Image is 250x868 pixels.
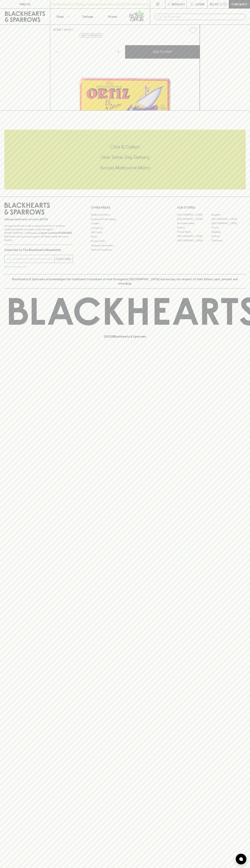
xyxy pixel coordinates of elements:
[53,28,61,31] a: HOME
[4,144,246,150] h5: Click & Collect
[91,239,159,243] a: Privacy Policy
[211,225,246,230] a: Fitzroy
[80,33,103,38] button: Add to wishlist
[211,238,246,243] a: Thornbury
[210,2,218,6] p: $0.00
[177,205,246,210] p: OUR STORES
[177,221,211,225] a: Brunswick West
[75,9,100,24] a: Tastings
[177,230,211,234] a: Fitzroy North
[177,213,211,217] a: [GEOGRAPHIC_DATA]
[4,165,246,171] h5: Across Melbourne Metro
[211,221,246,225] a: [GEOGRAPHIC_DATA]
[188,26,198,35] button: Add to wishlist
[4,248,73,252] p: Subscribe to The Blackhearts Newsletter
[91,230,159,235] a: Gift Cards
[224,3,226,5] p: 0
[177,238,211,243] a: [GEOGRAPHIC_DATA]
[153,50,172,54] p: ADD TO CART
[7,256,55,262] input: e.g. jane@blackheartsandsparrows.com.au
[195,2,204,6] p: Login
[163,14,243,20] input: Try "Pinot noir"
[50,37,200,110] img: 43825.png
[4,154,246,160] h5: Uber Same-Day Delivery
[82,14,93,19] p: Tastings
[172,2,185,6] p: Wishlist
[91,235,159,239] a: FAQ's
[211,234,246,238] a: Prahran
[4,218,73,221] p: Sibling owned and run since [DATE]
[211,217,246,221] a: [GEOGRAPHIC_DATA]
[56,257,71,261] p: SUBSCRIBE
[7,277,243,286] p: Blackhearts & Sparrows acknowledges the traditional Custodians of land throughout [GEOGRAPHIC_DAT...
[55,255,73,263] button: SUBSCRIBE
[50,9,75,24] button: Shop
[91,221,159,226] a: Careers
[125,45,200,59] button: ADD TO CART
[91,226,159,230] a: Contact Us
[231,2,247,6] p: Checkout
[91,205,159,210] p: OTHER AREAS
[56,14,64,19] p: Shop
[91,217,159,221] a: Business & Bulk Gifting
[91,213,159,217] a: Bottle Drop FAQ's
[239,857,243,861] img: bubble-icon
[4,224,73,242] p: It is against the law to sell or supply alcohol to, or to obtain alcohol on behalf of a person un...
[91,243,159,248] a: Shipping Information
[4,130,246,189] div: Call to action block
[100,9,125,24] a: Stores
[91,248,159,252] a: Terms & Conditions
[4,265,73,268] p: We will never spam you
[211,230,246,234] a: Geelong
[39,231,72,234] strong: Liquor License #32064953
[19,2,31,6] p: FIND US
[211,213,246,217] a: Braddon
[177,225,211,230] a: Elwood
[108,14,117,19] p: Stores
[177,217,211,221] a: [GEOGRAPHIC_DATA]
[177,234,211,238] a: [GEOGRAPHIC_DATA]
[64,28,72,31] a: SHOP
